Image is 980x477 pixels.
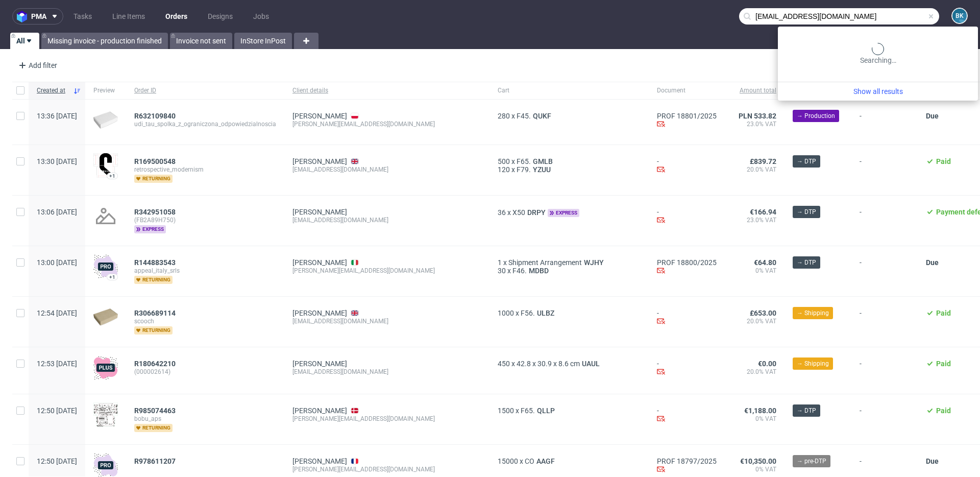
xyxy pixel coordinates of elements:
[134,360,178,368] a: R180642210
[37,157,77,165] span: 13:30 [DATE]
[292,165,481,174] div: [EMAIL_ADDRESS][DOMAIN_NAME]
[134,258,176,267] span: R144883543
[498,407,514,415] span: 1500
[733,120,776,128] span: 23.0% VAT
[134,157,176,165] span: R169500548
[782,86,974,97] a: Show all results
[106,8,151,25] a: Line Items
[134,424,173,432] span: returning
[134,457,178,465] a: R978611207
[134,415,276,423] span: bobu_aps
[292,457,347,465] a: [PERSON_NAME]
[134,317,276,325] span: scooch
[134,407,178,415] a: R985074463
[534,457,557,465] a: AAGF
[93,402,118,427] img: data
[134,112,176,120] span: R632109840
[292,120,481,128] div: [PERSON_NAME][EMAIL_ADDRESS][DOMAIN_NAME]
[657,258,717,267] a: PROF 18800/2025
[93,254,118,279] img: pro-icon.017ec5509f39f3e742e3.png
[134,276,173,284] span: returning
[498,112,641,120] div: x
[739,112,776,120] span: PLN 533.82
[134,216,276,224] span: (FB2A89H750)
[12,8,63,25] button: pma
[498,267,506,275] span: 30
[797,258,816,267] span: → DTP
[525,457,534,465] span: CO
[498,457,518,465] span: 15000
[134,165,276,174] span: retrospective_modernism
[797,457,826,466] span: → pre-DTP
[657,86,717,95] span: Document
[733,317,776,325] span: 20.0% VAT
[657,457,717,465] a: PROF 18797/2025
[508,258,582,267] span: Shipment Arrangement
[134,309,178,317] a: R306689114
[535,309,556,317] a: ULBZ
[525,208,548,217] span: DRPY
[797,111,835,121] span: → Production
[134,326,173,335] span: returning
[41,33,168,49] a: Missing invoice - production finished
[926,457,939,465] span: Due
[159,8,193,25] a: Orders
[860,360,910,381] span: -
[860,112,910,132] span: -
[926,258,939,267] span: Due
[733,86,776,95] span: Amount total
[37,86,69,95] span: Created at
[517,112,531,120] span: F45.
[134,368,276,376] span: (000002614)
[134,457,176,465] span: R978611207
[531,157,555,165] a: GMLB
[517,360,580,368] span: 42.8 x 30.9 x 8.6 cm
[37,208,77,216] span: 13:06 [DATE]
[657,112,717,120] a: PROF 18801/2025
[750,309,776,317] span: £653.00
[527,267,551,275] a: MDBD
[93,86,118,95] span: Preview
[936,360,951,368] span: Paid
[292,465,481,473] div: [PERSON_NAME][EMAIL_ADDRESS][DOMAIN_NAME]
[498,208,506,217] span: 36
[740,457,776,465] span: €10,350.00
[733,267,776,275] span: 0% VAT
[531,112,553,120] a: QUKF
[657,407,717,424] div: -
[548,209,579,217] span: express
[498,157,510,165] span: 500
[498,112,510,120] span: 280
[535,407,557,415] span: QLLP
[292,112,347,120] a: [PERSON_NAME]
[744,407,776,415] span: €1,188.00
[657,360,717,377] div: -
[202,8,239,25] a: Designs
[498,267,641,275] div: x
[512,267,527,275] span: F46.
[657,208,717,226] div: -
[936,309,951,317] span: Paid
[498,360,510,368] span: 450
[733,165,776,174] span: 20.0% VAT
[952,9,967,23] figcaption: BK
[498,157,641,165] div: x
[37,309,77,317] span: 12:54 [DATE]
[247,8,275,25] a: Jobs
[860,407,910,432] span: -
[134,258,178,267] a: R144883543
[531,165,553,174] span: YZUU
[134,175,173,183] span: returning
[517,165,531,174] span: F79.
[498,208,641,217] div: x
[733,415,776,423] span: 0% VAT
[860,309,910,335] span: -
[580,360,602,368] a: UAUL
[134,208,176,216] span: R342951058
[292,208,347,216] a: [PERSON_NAME]
[498,86,641,95] span: Cart
[292,407,347,415] a: [PERSON_NAME]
